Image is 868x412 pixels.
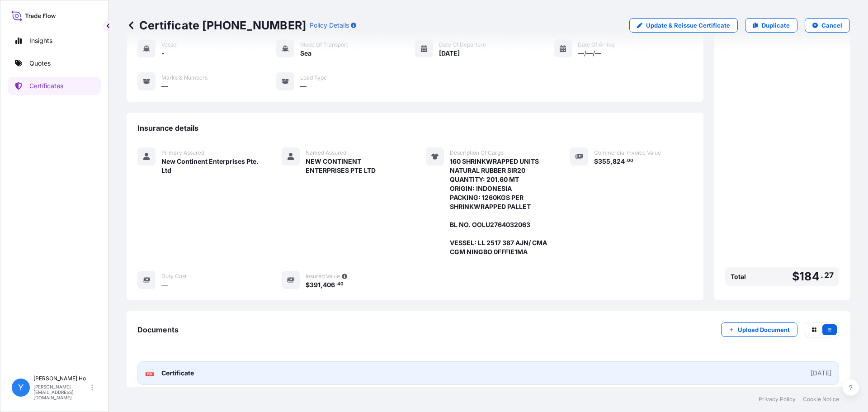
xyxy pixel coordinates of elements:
span: — [300,82,307,91]
p: Policy Details [310,21,349,30]
p: Certificate [PHONE_NUMBER] [127,18,306,33]
span: —/—/— [578,49,601,58]
a: Quotes [8,54,101,72]
span: 40 [337,283,344,286]
span: Duty Cost [161,273,187,280]
span: Primary Assured [161,149,204,156]
span: $ [306,282,310,288]
span: 00 [627,159,633,162]
span: . [625,159,627,162]
p: Update & Reissue Certificate [646,21,730,30]
span: 824 [613,158,625,165]
span: . [335,283,337,286]
span: Y [18,383,24,392]
span: Commercial Invoice Value [594,149,661,156]
span: - [161,49,165,58]
p: Insights [29,36,52,45]
span: — [161,82,168,91]
span: Insured Value [306,273,340,280]
span: . [821,273,823,278]
a: PDFCertificate[DATE] [137,361,839,385]
span: Description Of Cargo [450,149,504,156]
p: Cancel [821,21,842,30]
span: 406 [323,282,335,288]
span: 391 [310,282,321,288]
span: [DATE] [439,49,460,58]
span: Load Type [300,74,327,81]
a: Update & Reissue Certificate [629,18,738,33]
a: Privacy Policy [759,396,796,403]
span: Total [731,272,746,281]
span: 355 [598,158,610,165]
button: Upload Document [721,322,797,337]
span: $ [594,158,598,165]
span: 160 SHRINKWRAPPED UNITS NATURAL RUBBER SIR20 QUANTITY: 201.60 MT ORIGIN: INDONESIA PACKING: 1260K... [450,157,548,256]
button: Cancel [805,18,850,33]
p: Upload Document [738,325,790,334]
a: Cookie Notice [803,396,839,403]
p: [PERSON_NAME] Ho [33,375,90,382]
span: New Continent Enterprises Pte. Ltd [161,157,260,175]
text: PDF [147,373,153,376]
span: Sea [300,49,311,58]
span: Marks & Numbers [161,74,208,81]
a: Duplicate [745,18,797,33]
p: Certificates [29,81,63,90]
div: [DATE] [811,369,831,378]
span: , [321,282,323,288]
span: Named Assured [306,149,346,156]
p: Duplicate [762,21,790,30]
span: 27 [824,273,834,278]
span: Documents [137,325,179,334]
span: — [161,280,168,289]
span: Certificate [161,369,194,378]
span: , [610,158,613,165]
p: Quotes [29,59,51,68]
span: 184 [799,271,820,282]
p: [PERSON_NAME][EMAIL_ADDRESS][DOMAIN_NAME] [33,384,90,400]
span: NEW CONTINENT ENTERPRISES PTE LTD [306,157,404,175]
span: Insurance details [137,123,198,133]
span: $ [792,271,799,282]
a: Certificates [8,77,101,95]
a: Insights [8,32,101,50]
